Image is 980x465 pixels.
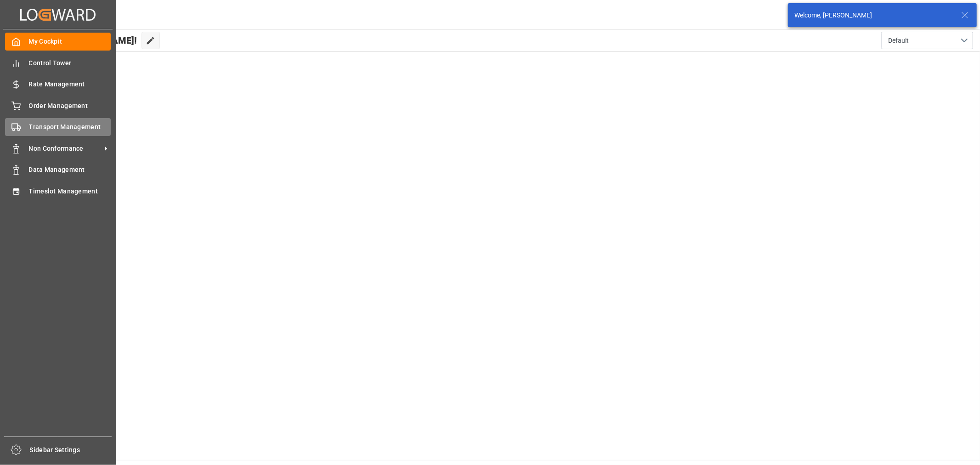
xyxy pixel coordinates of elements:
[29,144,102,153] span: Non Conformance
[29,122,111,132] span: Transport Management
[5,182,111,200] a: Timeslot Management
[29,37,111,46] span: My Cockpit
[29,165,111,175] span: Data Management
[29,58,111,68] span: Control Tower
[5,33,111,51] a: My Cockpit
[38,32,137,49] span: Hello [PERSON_NAME]!
[5,118,111,136] a: Transport Management
[30,445,112,455] span: Sidebar Settings
[29,101,111,111] span: Order Management
[794,11,952,20] div: Welcome, [PERSON_NAME]
[5,54,111,72] a: Control Tower
[5,75,111,93] a: Rate Management
[888,36,909,45] span: Default
[5,96,111,114] a: Order Management
[881,32,973,49] button: open menu
[29,79,111,89] span: Rate Management
[29,187,111,196] span: Timeslot Management
[5,161,111,179] a: Data Management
